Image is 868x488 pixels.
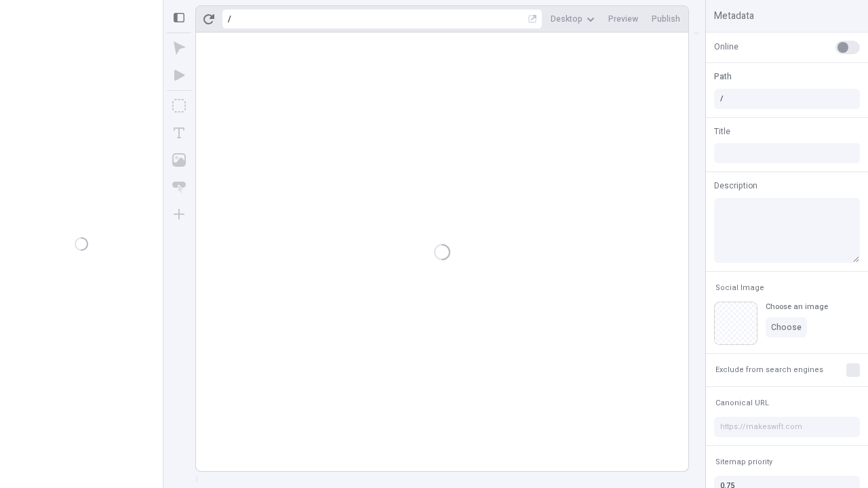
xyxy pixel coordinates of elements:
button: Box [167,94,191,118]
button: Desktop [545,9,600,29]
span: Canonical URL [715,398,769,408]
span: Choose [771,322,802,333]
span: Online [714,41,738,53]
span: Social Image [715,283,764,293]
span: Publish [652,14,680,24]
button: Button [167,175,191,199]
button: Publish [646,9,686,29]
button: Text [167,121,191,145]
span: Description [714,180,757,192]
span: Exclude from search engines [715,365,823,375]
button: Choose [766,317,807,338]
span: Sitemap priority [715,457,772,467]
span: Preview [608,14,638,24]
button: Canonical URL [713,395,772,411]
div: / [228,14,231,24]
button: Exclude from search engines [713,362,826,378]
button: Sitemap priority [713,454,775,470]
button: Image [167,148,191,172]
div: Choose an image [766,302,828,312]
span: Path [714,70,732,83]
span: Title [714,125,730,138]
span: Desktop [551,14,583,24]
input: https://makeswift.com [714,417,860,437]
button: Preview [603,9,644,29]
button: Social Image [713,280,767,296]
